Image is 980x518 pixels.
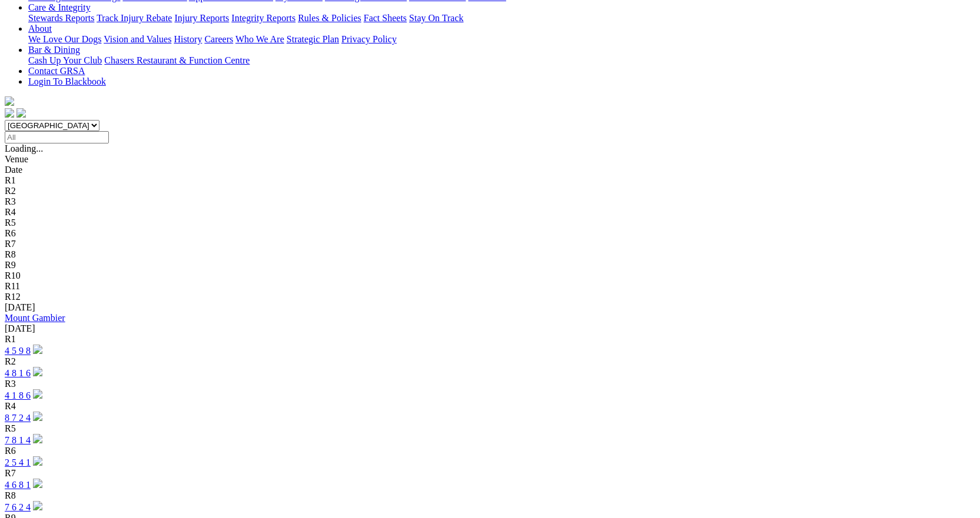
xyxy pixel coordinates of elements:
div: [DATE] [5,323,975,334]
a: 2 5 4 1 [5,457,31,467]
div: Bar & Dining [28,55,975,66]
div: R1 [5,175,975,186]
a: Injury Reports [174,13,229,23]
img: play-circle.svg [33,345,42,354]
div: About [28,34,975,45]
a: Integrity Reports [231,13,295,23]
a: Track Injury Rebate [97,13,172,23]
img: play-circle.svg [33,389,42,399]
img: play-circle.svg [33,501,42,510]
a: Contact GRSA [28,66,85,76]
div: R2 [5,186,975,196]
a: 4 8 1 6 [5,368,31,378]
div: R8 [5,249,975,260]
a: Login To Blackbook [28,76,106,86]
div: R1 [5,334,975,345]
a: Mount Gambier [5,313,65,323]
a: 4 1 8 6 [5,390,31,400]
a: Rules & Policies [298,13,361,23]
div: R8 [5,490,975,501]
div: R5 [5,218,975,228]
div: Care & Integrity [28,13,975,24]
img: play-circle.svg [33,412,42,421]
div: R3 [5,196,975,207]
a: Strategic Plan [287,34,339,44]
div: R11 [5,281,975,292]
div: R9 [5,260,975,270]
img: twitter.svg [16,108,26,118]
div: R2 [5,356,975,367]
a: History [174,34,202,44]
a: Cash Up Your Club [28,55,102,65]
a: We Love Our Dogs [28,34,101,44]
img: play-circle.svg [33,479,42,488]
a: 4 6 8 1 [5,480,31,490]
div: R12 [5,292,975,302]
span: Loading... [5,143,43,153]
div: R7 [5,468,975,479]
div: R5 [5,423,975,434]
a: Care & Integrity [28,2,91,12]
a: 4 5 9 8 [5,346,31,356]
div: R6 [5,228,975,239]
a: Stay On Track [409,13,463,23]
img: play-circle.svg [33,367,42,376]
a: Bar & Dining [28,45,80,55]
div: R4 [5,401,975,412]
div: [DATE] [5,302,975,313]
a: Stewards Reports [28,13,94,23]
a: 7 6 2 4 [5,502,31,512]
a: Vision and Values [104,34,171,44]
a: Who We Are [235,34,284,44]
div: R3 [5,379,975,389]
div: Venue [5,154,975,165]
a: Fact Sheets [364,13,407,23]
input: Select date [5,131,109,143]
a: About [28,24,52,34]
div: R10 [5,270,975,281]
img: logo-grsa-white.png [5,96,14,106]
img: play-circle.svg [33,434,42,443]
div: Date [5,165,975,175]
a: 7 8 1 4 [5,435,31,445]
div: R4 [5,207,975,218]
img: facebook.svg [5,108,14,118]
a: Careers [204,34,233,44]
a: Privacy Policy [341,34,397,44]
a: Chasers Restaurant & Function Centre [104,55,250,65]
div: R7 [5,239,975,249]
div: R6 [5,446,975,456]
a: 8 7 2 4 [5,413,31,423]
img: play-circle.svg [33,456,42,466]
